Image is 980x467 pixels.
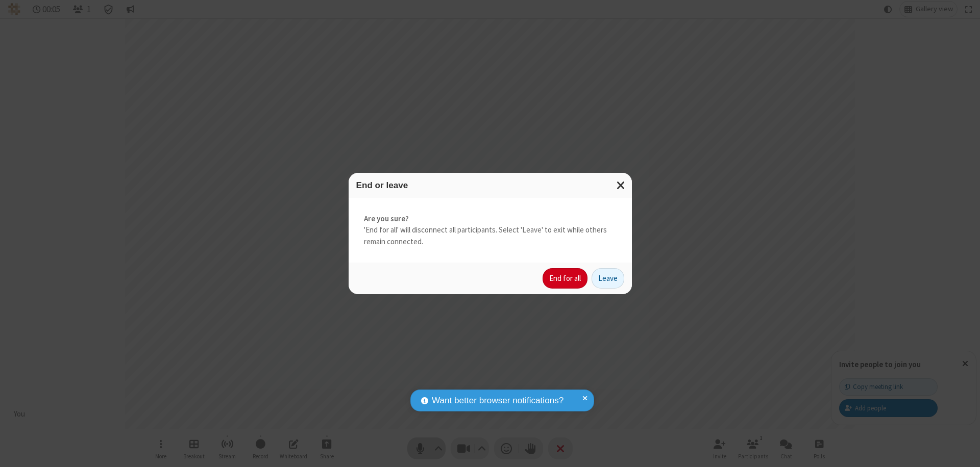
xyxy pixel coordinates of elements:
button: Leave [592,268,624,289]
button: End for all [543,268,587,289]
button: Close modal [610,173,632,198]
div: 'End for all' will disconnect all participants. Select 'Leave' to exit while others remain connec... [349,198,632,263]
strong: Are you sure? [364,213,617,225]
h3: End or leave [356,180,624,190]
span: Want better browser notifications? [432,394,563,407]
